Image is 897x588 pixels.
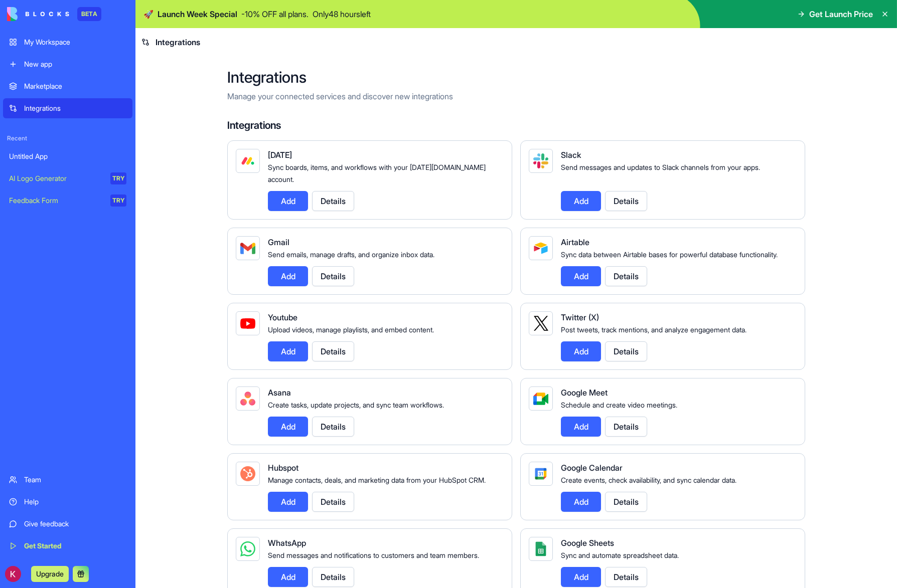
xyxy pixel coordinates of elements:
[3,32,132,52] a: My Workspace
[561,341,601,361] button: Add
[3,134,132,142] span: Recent
[809,8,873,20] span: Get Launch Price
[227,90,805,102] p: Manage your connected services and discover new integrations
[605,191,647,211] button: Details
[7,7,101,21] a: BETA
[605,492,647,512] button: Details
[605,417,647,437] button: Details
[227,68,805,86] h2: Integrations
[24,103,126,113] div: Integrations
[312,567,354,587] button: Details
[3,146,132,166] a: Untitled App
[312,191,354,211] button: Details
[7,7,69,21] img: logo
[156,36,200,48] span: Integrations
[3,492,132,512] a: Help
[268,387,291,398] span: Asana
[24,81,126,91] div: Marketplace
[605,567,647,587] button: Details
[31,568,69,578] a: Upgrade
[241,8,309,20] p: - 10 % OFF all plans.
[268,341,308,361] button: Add
[312,341,354,361] button: Details
[24,37,126,47] div: My Workspace
[561,163,760,171] span: Send messages and updates to Slack channels from your apps.
[268,150,292,160] span: [DATE]
[561,150,581,160] span: Slack
[24,541,126,551] div: Get Started
[561,325,746,334] span: Post tweets, track mentions, and analyze engagement data.
[24,519,126,529] div: Give feedback
[24,475,126,485] div: Team
[561,551,679,559] span: Sync and automate spreadsheet data.
[605,266,647,286] button: Details
[268,463,298,473] span: Hubspot
[110,172,126,184] div: TRY
[268,250,434,259] span: Send emails, manage drafts, and organize inbox data.
[3,470,132,490] a: Team
[561,266,601,286] button: Add
[561,492,601,512] button: Add
[561,387,608,398] span: Google Meet
[561,476,736,484] span: Create events, check availability, and sync calendar data.
[77,7,101,21] div: BETA
[3,536,132,556] a: Get Started
[24,59,126,69] div: New app
[312,417,354,437] button: Details
[561,250,778,259] span: Sync data between Airtable bases for powerful database functionality.
[268,163,486,183] span: Sync boards, items, and workflows with your [DATE][DOMAIN_NAME] account.
[268,538,306,548] span: WhatsApp
[561,417,601,437] button: Add
[9,173,103,183] div: AI Logo Generator
[268,266,308,286] button: Add
[31,566,69,582] button: Upgrade
[268,191,308,211] button: Add
[561,312,599,322] span: Twitter (X)
[561,191,601,211] button: Add
[3,190,132,211] a: Feedback FormTRY
[3,514,132,534] a: Give feedback
[227,118,805,132] h4: Integrations
[3,168,132,188] a: AI Logo GeneratorTRY
[110,194,126,207] div: TRY
[561,401,677,409] span: Schedule and create video meetings.
[3,54,132,74] a: New app
[9,195,103,206] div: Feedback Form
[158,8,237,20] span: Launch Week Special
[268,312,297,322] span: Youtube
[5,566,21,582] img: ACg8ocI7vbuJYALVlTDhyJOdiRo6Nfv1MevMFw_lrCKwEK9EWw36Vg=s96-c
[268,567,308,587] button: Add
[268,237,289,247] span: Gmail
[24,497,126,507] div: Help
[561,463,623,473] span: Google Calendar
[561,237,589,247] span: Airtable
[3,76,132,96] a: Marketplace
[312,492,354,512] button: Details
[3,98,132,118] a: Integrations
[605,341,647,361] button: Details
[268,401,444,409] span: Create tasks, update projects, and sync team workflows.
[313,8,371,20] p: Only 48 hours left
[268,492,308,512] button: Add
[312,266,354,286] button: Details
[143,8,154,20] span: 🚀
[268,476,486,484] span: Manage contacts, deals, and marketing data from your HubSpot CRM.
[268,551,479,559] span: Send messages and notifications to customers and team members.
[561,538,614,548] span: Google Sheets
[268,417,308,437] button: Add
[561,567,601,587] button: Add
[268,325,434,334] span: Upload videos, manage playlists, and embed content.
[9,151,126,161] div: Untitled App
